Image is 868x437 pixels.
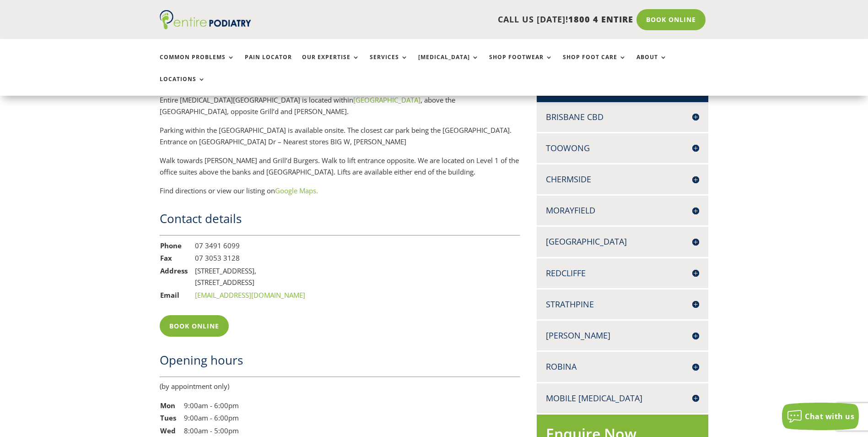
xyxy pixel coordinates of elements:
a: Pain Locator [245,54,292,74]
td: [STREET_ADDRESS], [STREET_ADDRESS] [194,265,306,289]
h4: Chermside [546,174,700,185]
a: Services [370,54,408,74]
p: Entire [MEDICAL_DATA][GEOGRAPHIC_DATA] is located within , above the [GEOGRAPHIC_DATA], opposite ... [160,94,520,125]
span: 1800 4 ENTIRE [568,14,633,25]
a: Google Maps. [275,186,318,195]
button: Chat with us [782,403,859,430]
a: Our Expertise [302,54,360,74]
a: Shop Foot Care [563,54,626,74]
h4: Strathpine [546,299,700,310]
h2: Opening hours [160,352,520,373]
p: Walk towards [PERSON_NAME] and Grill’d Burgers. Walk to lift entrance opposite. We are located on... [160,155,520,185]
td: 07 3053 3128 [194,252,306,265]
strong: Mon [160,401,175,410]
strong: Tues [160,413,176,422]
span: Chat with us [805,411,854,421]
a: Common Problems [160,54,235,74]
a: Entire Podiatry [160,22,251,31]
p: Parking within the [GEOGRAPHIC_DATA] is available onsite. The closest car park being the [GEOGRAP... [160,125,520,155]
strong: Phone [160,241,182,250]
h4: Robina [546,361,700,372]
img: logo (1) [160,10,251,29]
td: 9:00am - 6:00pm [183,399,291,412]
strong: Fax [160,253,172,262]
h4: Toowong [546,142,700,154]
a: Locations [160,76,205,96]
p: CALL US [DATE]! [286,14,633,26]
td: 9:00am - 6:00pm [183,412,291,425]
a: Shop Footwear [489,54,553,74]
strong: Address [160,266,188,275]
a: Book Online [160,315,229,336]
strong: Wed [160,426,176,435]
h2: Contact details [160,210,520,231]
a: [GEOGRAPHIC_DATA] [353,95,421,104]
h4: Redcliffe [546,268,700,279]
a: About [636,54,667,74]
div: (by appointment only) [160,381,520,393]
h4: [PERSON_NAME] [546,330,700,341]
a: Book Online [636,9,706,30]
a: [MEDICAL_DATA] [418,54,479,74]
h4: [GEOGRAPHIC_DATA] [546,236,700,247]
strong: Email [160,290,179,300]
span: 07 3491 6099 [195,241,240,250]
h4: Mobile [MEDICAL_DATA] [546,393,700,404]
p: Find directions or view our listing on [160,185,520,197]
h4: Brisbane CBD [546,111,700,123]
a: [EMAIL_ADDRESS][DOMAIN_NAME] [195,290,305,300]
h4: Morayfield [546,205,700,216]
